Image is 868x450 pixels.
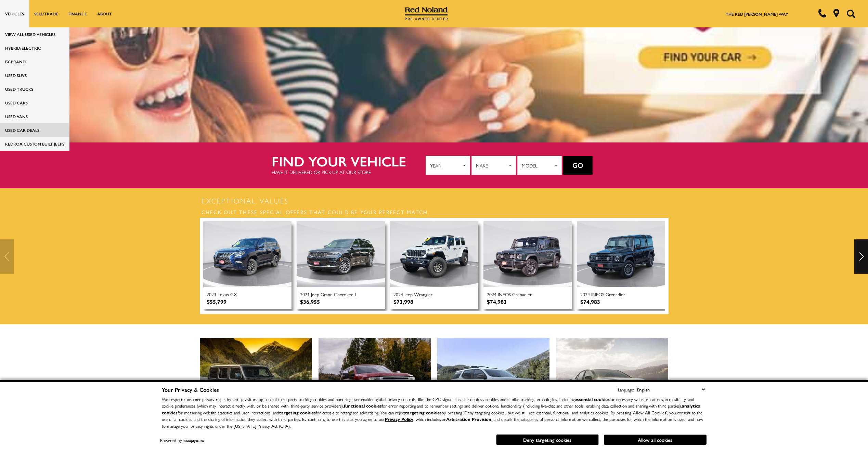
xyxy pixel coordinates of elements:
div: $55,799 [207,298,226,305]
img: Used 2023 Lexus GX 460 With Navigation & 4WD [203,221,292,288]
span: Your Privacy & Cookies [162,386,219,393]
img: Used 2021 Jeep Grand Cherokee L Summit With Navigation & 4WD [297,221,385,288]
span: Grenadier [606,291,625,298]
span: Jeep [404,291,413,298]
button: Model [517,156,562,175]
div: $74,983 [580,298,600,305]
button: Year [426,156,470,175]
select: Language Select [635,386,707,393]
p: Have it delivered or pick-up at our store [272,168,426,175]
a: Used 2024 INEOS Grenadier Fieldmaster Edition With Navigation & 4WD 2024 INEOS Grenadier $74,983 [577,221,665,309]
span: INEOS [591,291,604,298]
button: Allow all cookies [604,435,707,445]
div: Powered by [160,438,204,443]
span: Year [430,160,461,171]
span: Wrangler [414,291,432,298]
span: Lexus [218,291,229,298]
img: Red Noland Pre-Owned [405,7,448,21]
strong: targeting cookies [405,409,442,416]
img: Take a Look at Cool Trucks [319,338,431,428]
span: 2024 [393,291,403,298]
strong: analytics cookies [162,402,700,416]
span: 2021 [300,291,310,298]
a: ComplyAuto [183,438,204,443]
strong: Arbitration Provision [446,416,491,422]
img: Take Everyone in a SUV [437,338,550,428]
div: Language: [618,387,634,392]
button: Open the search field [844,0,858,27]
a: Used 2021 Jeep Grand Cherokee L Summit With Navigation & 4WD 2021 Jeep Grand Cherokee L $36,955 [297,221,385,309]
a: Used 2023 Lexus GX 460 With Navigation & 4WD 2023 Lexus GX $55,799 [203,221,292,309]
span: Grenadier [512,291,532,298]
strong: essential cookies [574,396,610,402]
a: Used 2024 Jeep Wrangler Rubicon 392 With Navigation & 4WD 2024 Jeep Wrangler $73,998 [390,221,478,309]
img: See Amazing Daily Driving Cars [556,338,669,428]
strong: functional cookies [344,402,382,409]
img: Used 2024 Jeep Wrangler Rubicon 392 With Navigation & 4WD [390,221,478,288]
img: Used 2024 INEOS Grenadier Trialmaster Edition With Navigation & 4WD [483,221,572,288]
span: Grand Cherokee L [321,291,357,298]
img: Find Your Perfect Jeep [200,338,312,428]
strong: targeting cookies [279,409,316,416]
div: Next [854,239,868,274]
a: Used 2024 INEOS Grenadier Trialmaster Edition With Navigation & 4WD 2024 INEOS Grenadier $74,983 [483,221,572,309]
div: $36,955 [300,298,320,305]
h3: Check out these special offers that could be your perfect match. [200,206,669,218]
p: We respect consumer privacy rights by letting visitors opt out of third-party tracking cookies an... [162,396,707,429]
span: 2024 [487,291,496,298]
span: GX [230,291,237,298]
span: Model [522,160,553,171]
a: The Red [PERSON_NAME] Way [726,11,788,17]
div: $73,998 [393,298,413,305]
span: Make [476,160,507,171]
span: Jeep [311,291,319,298]
button: Go [563,156,593,175]
a: Privacy Policy [385,416,413,422]
span: 2024 [580,291,590,298]
button: Make [471,156,516,175]
h2: Find your vehicle [272,153,426,168]
span: 2023 [207,291,216,298]
img: Used 2024 INEOS Grenadier Fieldmaster Edition With Navigation & 4WD [577,221,665,288]
button: Deny targeting cookies [496,434,599,445]
div: $74,983 [487,298,507,305]
h2: Exceptional Values [200,196,669,206]
a: Red Noland Pre-Owned [405,9,448,16]
span: INEOS [498,291,511,298]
